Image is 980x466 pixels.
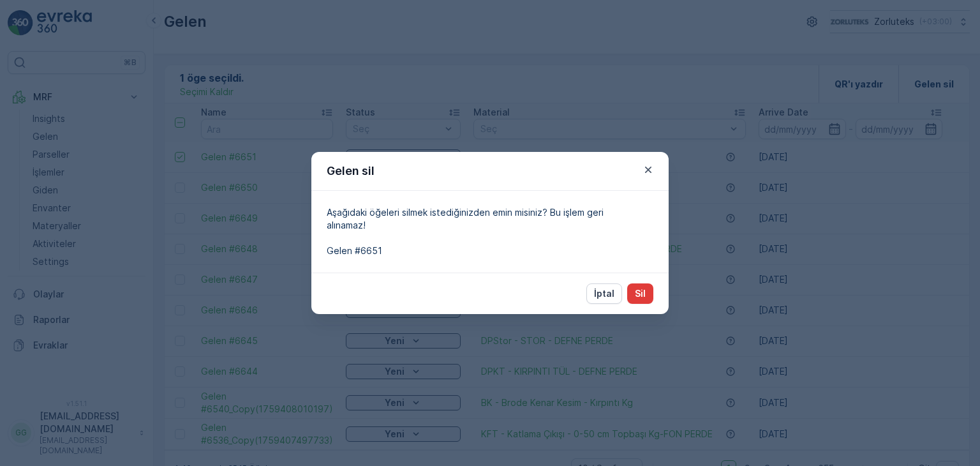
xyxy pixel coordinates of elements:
[327,162,375,180] p: Gelen sil
[327,206,641,232] p: Aşağıdaki öğeleri silmek istediğinizden emin misiniz? Bu işlem geri alınamaz!
[627,283,653,304] button: Sil
[327,244,653,257] span: Gelen #6651
[586,283,622,304] button: İptal
[635,287,646,300] p: Sil
[594,287,614,300] p: İptal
